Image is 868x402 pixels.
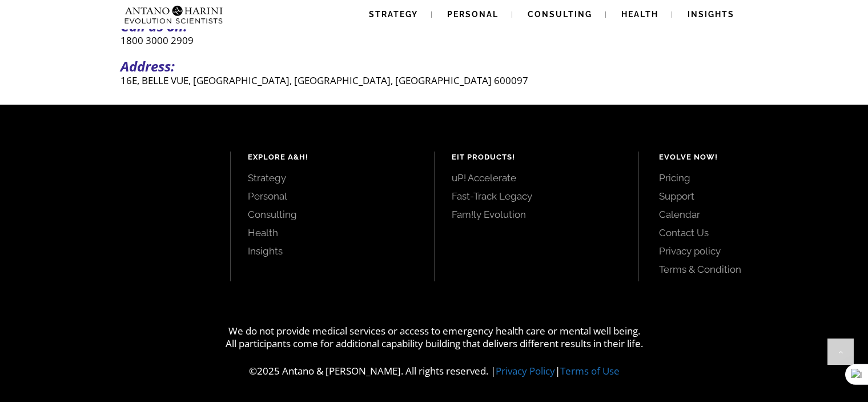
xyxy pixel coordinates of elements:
[452,208,621,221] a: Fam!ly Evolution
[659,190,843,202] a: Support
[369,10,418,19] span: Strategy
[248,190,417,202] a: Personal
[120,57,175,75] strong: Address:
[248,152,417,163] h4: Explore A&H!
[447,10,499,19] span: Personal
[496,364,555,377] a: Privacy Policy
[120,34,748,47] p: 1800 3000 2909
[659,152,843,163] h4: Evolve Now!
[452,190,621,202] a: Fast-Track Legacy
[659,172,843,184] a: Pricing
[248,226,417,239] a: Health
[528,10,592,19] span: Consulting
[621,10,658,19] span: Health
[248,245,417,257] a: Insights
[688,10,734,19] span: Insights
[452,152,621,163] h4: EIT Products!
[248,208,417,221] a: Consulting
[659,208,843,221] a: Calendar
[659,245,843,257] a: Privacy policy
[248,172,417,184] a: Strategy
[452,172,621,184] a: uP! Accelerate
[659,263,843,276] a: Terms & Condition
[659,226,843,239] a: Contact Us
[120,74,748,87] p: 16E, BELLE VUE, [GEOGRAPHIC_DATA], [GEOGRAPHIC_DATA], [GEOGRAPHIC_DATA] 600097
[560,364,620,377] a: Terms of Use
